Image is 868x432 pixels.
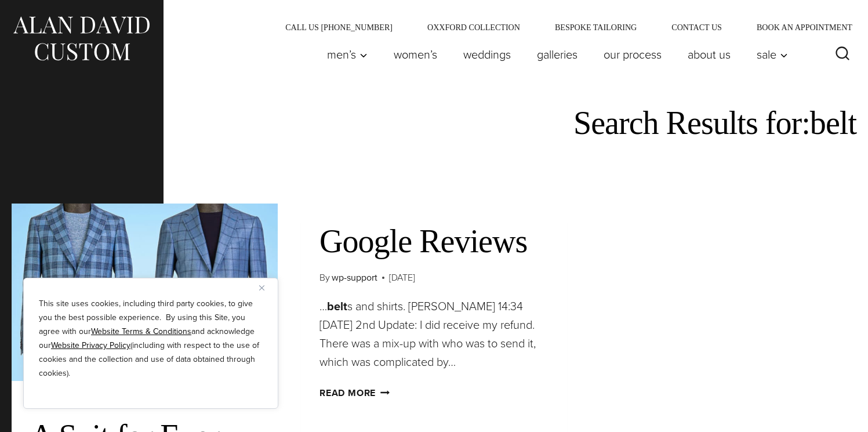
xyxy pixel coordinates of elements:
[327,49,368,60] span: Men’s
[319,270,330,285] span: By
[319,386,390,400] a: Read More
[39,297,263,380] p: This site uses cookies, including third party cookies, to give you the best possible experience. ...
[410,23,537,31] a: Oxxford Collection
[757,49,788,60] span: Sale
[537,23,654,31] a: Bespoke Tailoring
[524,43,591,66] a: Galleries
[51,339,130,351] a: Website Privacy Policy
[451,43,524,66] a: weddings
[91,325,191,337] a: Website Terms & Conditions
[332,271,377,284] a: wp-support
[739,23,856,31] a: Book an Appointment
[268,23,856,31] nav: Secondary Navigation
[259,281,273,295] button: Close
[389,270,415,285] time: [DATE]
[654,23,739,31] a: Contact Us
[381,43,451,66] a: Women’s
[591,43,675,66] a: Our Process
[12,13,151,64] img: Alan David Custom
[810,105,856,141] span: belt
[319,297,536,371] span: … s and shirts. [PERSON_NAME] 14:34 [DATE] 2nd Update: I did receive my refund. There was a mix-u...
[314,43,794,66] nav: Primary Navigation
[327,297,347,315] strong: belt
[12,204,278,381] img: 2 mannequins each with a Scabal sportcoat. Left medium blue with navy large plaid, right blue wit...
[12,104,856,143] h1: Search Results for:
[319,223,527,259] a: Google Reviews
[675,43,744,66] a: About Us
[259,285,264,291] img: Close
[829,41,856,68] button: View Search Form
[268,23,410,31] a: Call Us [PHONE_NUMBER]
